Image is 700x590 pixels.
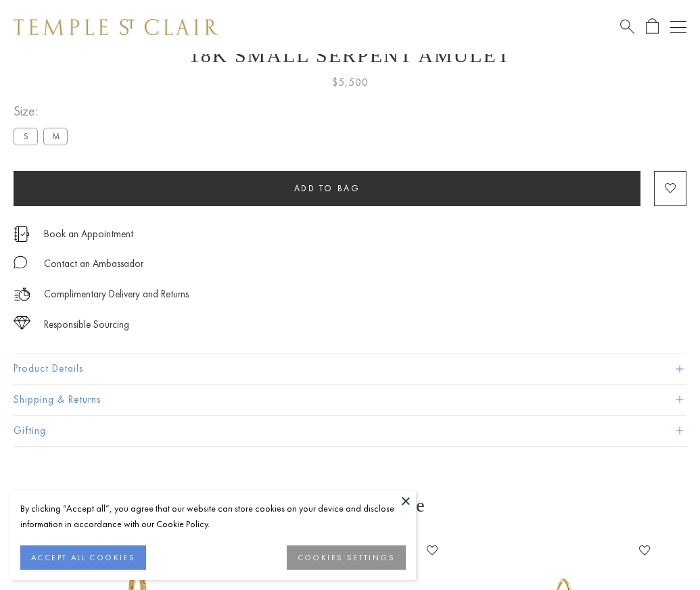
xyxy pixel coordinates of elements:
[620,18,634,35] a: Search
[287,545,406,570] button: COOKIES SETTINGS
[14,128,38,145] label: S
[646,18,659,35] a: Open Shopping Bag
[14,19,218,35] img: Temple St. Clair
[44,286,189,303] p: Complimentary Delivery and Returns
[670,19,686,35] button: Open navigation
[44,316,129,333] div: Responsible Sourcing
[14,416,686,446] button: Gifting
[14,353,686,384] button: Product Details
[14,286,30,303] img: icon_delivery.svg
[43,128,68,145] label: M
[294,182,360,194] span: Add to bag
[20,545,146,570] button: ACCEPT ALL COOKIES
[44,255,143,272] div: Contact an Ambassador
[14,385,686,415] button: Shipping & Returns
[14,316,30,330] img: icon_sourcing.svg
[14,226,30,242] img: icon_appointment.svg
[14,255,27,269] img: MessageIcon-01_2.svg
[20,501,406,532] div: By clicking “Accept all”, you agree that our website can store cookies on your device and disclos...
[14,100,73,122] span: Size:
[14,44,686,67] h1: 18K Small Serpent Amulet
[14,171,640,206] button: Add to bag
[44,226,133,241] a: Book an Appointment
[332,74,369,91] span: $5,500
